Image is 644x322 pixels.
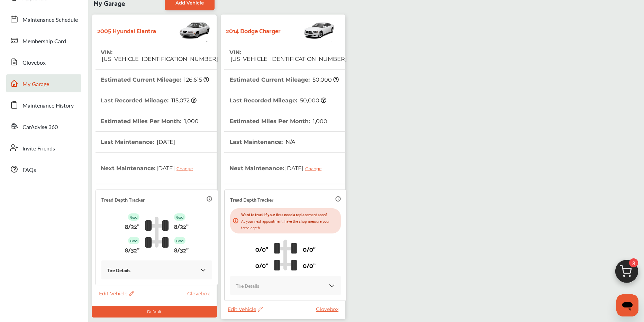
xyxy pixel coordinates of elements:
a: My Garage [6,74,81,92]
p: 0/0" [255,260,268,270]
th: VIN : [101,42,218,69]
span: Edit Vehicle [99,291,134,297]
p: 0/0" [255,243,268,254]
span: 115,072 [170,97,197,104]
span: FAQs [22,166,36,175]
p: 0/0" [303,260,316,270]
span: 1,000 [312,118,327,125]
span: Invite Friends [22,144,55,153]
p: Good [128,213,139,221]
img: KOKaJQAAAABJRU5ErkJggg== [200,267,207,274]
span: Membership Card [22,37,66,46]
a: FAQs [6,160,81,178]
span: [US_VEHICLE_IDENTIFICATION_NUMBER] [101,56,218,62]
span: Maintenance Schedule [22,16,78,25]
p: Want to track if your tires need a replacement soon? [241,211,338,218]
span: Glovebox [22,58,46,67]
span: [DATE] [155,159,198,177]
span: N/A [284,139,295,145]
img: Vehicle [281,18,335,42]
p: Good [128,237,139,244]
p: 8/32" [125,244,139,255]
th: Estimated Current Mileage : [101,70,209,90]
img: cart_icon.3d0951e8.svg [610,257,643,290]
p: 8/32" [174,244,189,255]
th: Next Maintenance : [229,153,327,184]
span: [DATE] [284,159,327,177]
a: CarAdvise 360 [6,117,81,135]
a: Glovebox [6,53,81,71]
th: Last Maintenance : [229,132,295,152]
p: At your next appointment, have the shop measure your tread depth. [241,218,338,231]
strong: 2014 Dodge Charger [226,25,281,36]
span: Edit Vehicle [228,306,263,312]
th: Estimated Miles Per Month : [101,111,199,131]
a: Invite Friends [6,139,81,157]
p: Tire Details [236,282,259,289]
p: Good [174,213,185,221]
a: Maintenance Schedule [6,10,81,28]
div: Change [305,166,325,171]
a: Glovebox [187,291,213,297]
span: 50,000 [311,76,339,83]
th: Estimated Current Mileage : [229,70,339,90]
th: Last Recorded Mileage : [101,90,197,111]
span: My Garage [22,80,49,89]
img: Vehicle [156,18,211,42]
span: 1,000 [183,118,199,125]
a: Glovebox [316,306,342,312]
p: Tread Depth Tracker [230,195,273,203]
span: 8 [629,258,638,267]
img: KOKaJQAAAABJRU5ErkJggg== [328,282,335,289]
img: tire_track_logo.b900bcbc.svg [274,239,297,270]
span: [DATE] [156,139,175,145]
iframe: Button to launch messaging window [616,294,638,316]
img: tire_track_logo.b900bcbc.svg [145,217,169,248]
p: 8/32" [125,221,139,231]
strong: 2005 Hyundai Elantra [97,25,156,36]
p: Tire Details [107,266,130,274]
p: Tread Depth Tracker [101,195,145,203]
span: [US_VEHICLE_IDENTIFICATION_NUMBER] [229,56,347,62]
th: Last Recorded Mileage : [229,90,326,111]
th: VIN : [229,42,347,69]
span: Maintenance History [22,101,74,110]
span: 126,615 [183,76,209,83]
div: Change [176,166,196,171]
a: Maintenance History [6,96,81,114]
th: Last Maintenance : [101,132,175,152]
a: Membership Card [6,31,81,49]
p: 0/0" [303,243,316,254]
span: 50,000 [299,97,326,104]
span: CarAdvise 360 [22,123,58,132]
th: Estimated Miles Per Month : [229,111,327,131]
p: Good [174,237,185,244]
th: Next Maintenance : [101,153,198,184]
p: 8/32" [174,221,189,231]
div: Default [92,306,217,318]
